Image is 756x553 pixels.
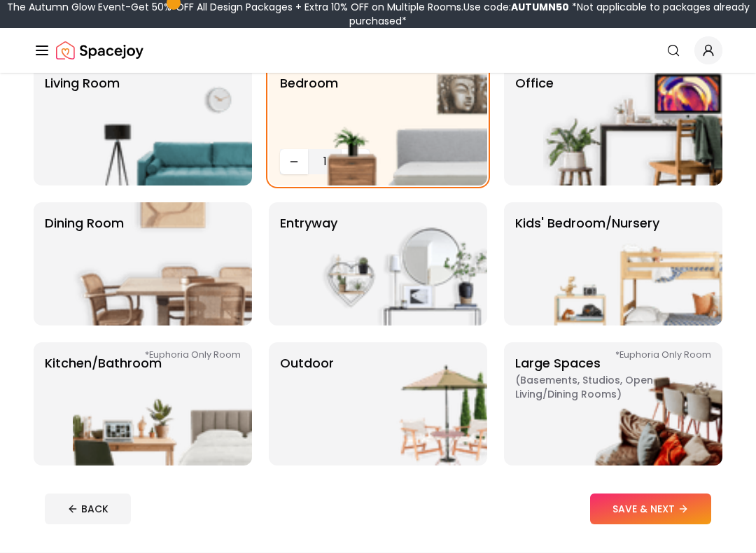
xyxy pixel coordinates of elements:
[73,62,252,185] img: Living Room
[56,36,143,64] img: Spacejoy Logo
[543,62,722,185] img: Office
[280,149,308,174] button: Decrease quantity
[515,213,659,314] p: Kids' Bedroom/Nursery
[280,353,334,454] p: Outdoor
[73,342,252,465] img: Kitchen/Bathroom *Euphoria Only
[515,353,690,454] p: Large Spaces
[515,73,554,174] p: Office
[34,28,722,73] nav: Global
[515,373,690,401] span: ( Basements, Studios, Open living/dining rooms )
[308,62,487,185] img: Bedroom
[543,342,722,465] img: Large Spaces *Euphoria Only
[56,36,143,64] a: Spacejoy
[45,493,131,524] button: BACK
[308,202,487,325] img: entryway
[590,493,711,524] button: SAVE & NEXT
[280,73,338,143] p: Bedroom
[308,342,487,465] img: Outdoor
[45,213,124,314] p: Dining Room
[73,202,252,325] img: Dining Room
[543,202,722,325] img: Kids' Bedroom/Nursery
[45,73,120,174] p: Living Room
[280,213,337,314] p: entryway
[45,353,162,454] p: Kitchen/Bathroom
